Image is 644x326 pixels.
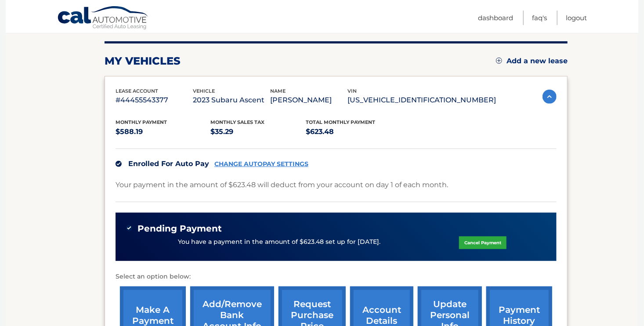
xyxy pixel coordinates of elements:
a: CHANGE AUTOPAY SETTINGS [214,160,308,168]
a: Cal Automotive [57,6,149,31]
p: 2023 Subaru Ascent [193,94,270,106]
a: FAQ's [532,11,547,25]
p: $35.29 [211,126,306,138]
p: $623.48 [306,126,401,138]
p: [PERSON_NAME] [270,94,347,106]
p: [US_VEHICLE_IDENTIFICATION_NUMBER] [347,94,496,106]
a: Add a new lease [496,57,568,65]
p: Select an option below: [116,272,557,282]
img: add.svg [496,58,502,64]
p: Your payment in the amount of $623.48 will deduct from your account on day 1 of each month. [116,179,448,191]
span: Monthly sales Tax [211,119,265,125]
p: $588.19 [116,126,211,138]
a: Dashboard [478,11,513,25]
p: You have a payment in the amount of $623.48 set up for [DATE]. [178,237,380,247]
h2: my vehicles [105,54,181,68]
img: check-green.svg [126,225,132,231]
p: #44455543377 [116,94,193,106]
span: Pending Payment [137,223,222,234]
span: Enrolled For Auto Pay [128,159,209,168]
span: vin [347,88,357,94]
span: lease account [116,88,158,94]
span: vehicle [193,88,215,94]
span: name [270,88,286,94]
span: Monthly Payment [116,119,167,125]
a: Logout [566,11,587,25]
img: check.svg [116,161,122,167]
a: Cancel Payment [459,236,507,249]
img: accordion-active.svg [543,90,557,104]
span: Total Monthly Payment [306,119,375,125]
